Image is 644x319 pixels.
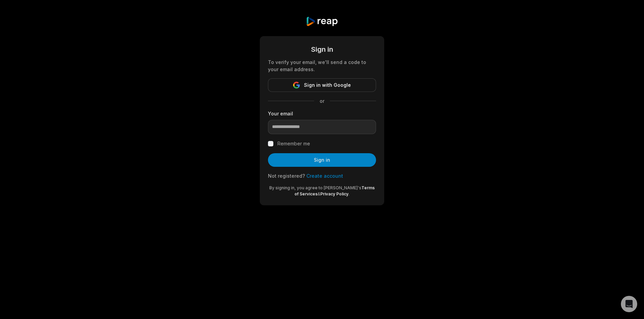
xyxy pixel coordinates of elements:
label: Remember me [277,140,310,148]
span: . [349,191,350,196]
span: Not registered? [268,173,305,179]
span: Sign in with Google [304,81,351,89]
a: Terms of Services [294,185,375,196]
img: reap [306,16,338,27]
span: or [314,97,330,105]
div: To verify your email, we'll send a code to your email address. [268,59,376,73]
div: Open Intercom Messenger [621,296,637,312]
button: Sign in with Google [268,78,376,92]
a: Create account [306,173,343,179]
div: Sign in [268,44,376,54]
button: Sign in [268,153,376,167]
label: Your email [268,110,376,117]
a: Privacy Policy [320,191,349,196]
span: & [318,191,320,196]
span: By signing in, you agree to [PERSON_NAME]'s [269,185,361,190]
